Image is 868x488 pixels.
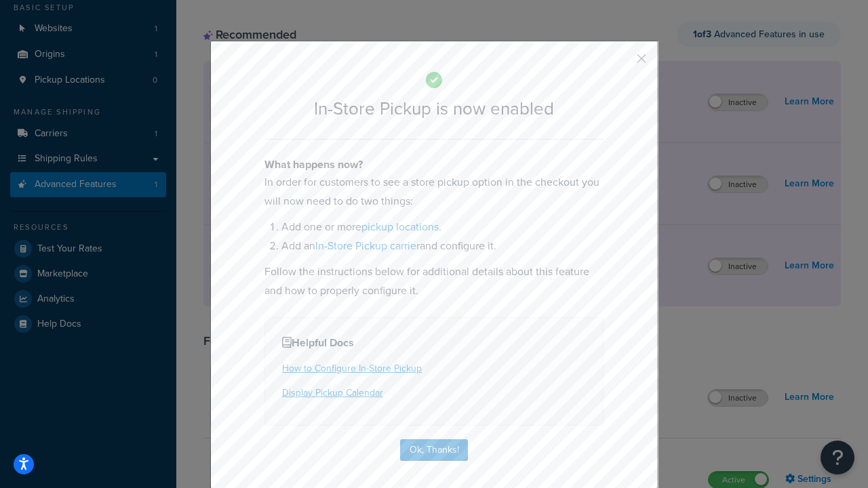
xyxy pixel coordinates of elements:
[282,335,586,351] h4: Helpful Docs
[400,439,468,461] button: Ok, Thanks!
[315,238,420,253] a: In-Store Pickup carrier
[281,237,604,256] li: Add an and configure it.
[264,157,604,173] h4: What happens now?
[264,173,604,211] p: In order for customers to see a store pickup option in the checkout you will now need to do two t...
[264,99,604,119] h2: In-Store Pickup is now enabled
[282,386,383,400] a: Display Pickup Calendar
[264,262,604,300] p: Follow the instructions below for additional details about this feature and how to properly confi...
[281,218,604,237] li: Add one or more .
[282,361,422,375] a: How to Configure In-Store Pickup
[361,219,439,235] a: pickup locations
